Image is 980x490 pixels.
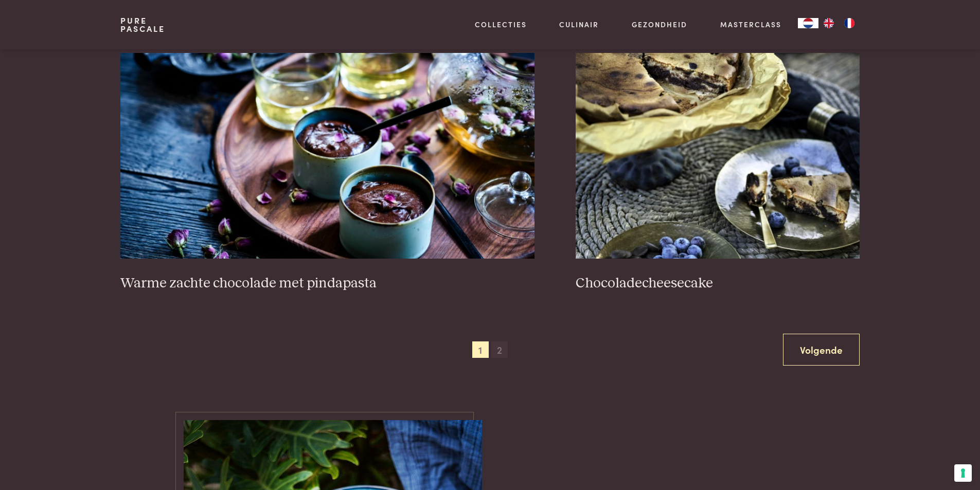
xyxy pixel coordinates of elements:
a: PurePascale [120,16,165,33]
aside: Language selected: Nederlands [798,18,860,28]
a: Culinair [559,19,599,30]
h3: Chocoladecheesecake [576,275,860,293]
div: Language [798,18,818,28]
a: NL [798,18,818,28]
a: Chocoladecheesecake Chocoladecheesecake [576,53,860,293]
a: Warme zachte chocolade met pindapasta Warme zachte chocolade met pindapasta [120,53,534,293]
a: EN [818,18,839,28]
a: Gezondheid [632,19,687,30]
span: 1 [472,341,489,358]
span: 2 [491,341,508,358]
img: Warme zachte chocolade met pindapasta [120,53,534,259]
a: FR [839,18,860,28]
img: Chocoladecheesecake [576,53,860,259]
ul: Language list [818,18,860,28]
a: Collecties [475,19,527,30]
a: Volgende [783,334,860,366]
button: Uw voorkeuren voor toestemming voor trackingtechnologieën [954,464,972,482]
a: Masterclass [720,19,781,30]
h3: Warme zachte chocolade met pindapasta [120,275,534,293]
